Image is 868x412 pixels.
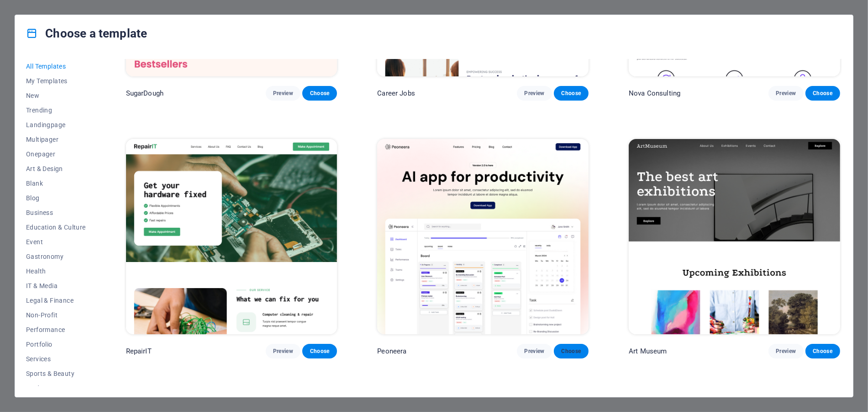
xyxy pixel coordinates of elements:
button: Choose [302,86,337,101]
button: Choose [805,344,840,358]
p: Peoneera [377,347,406,356]
span: IT & Media [26,282,86,289]
span: Performance [26,326,86,333]
button: Gastronomy [26,249,86,264]
span: Trades [26,385,86,392]
button: Non-Profit [26,308,86,322]
button: Sports & Beauty [26,366,86,381]
button: All Templates [26,59,86,74]
span: Preview [524,90,544,97]
span: Art & Design [26,165,86,172]
span: Choose [310,348,330,355]
span: Preview [776,90,796,97]
button: Preview [266,344,300,358]
span: My Templates [26,77,86,85]
span: Choose [813,90,833,97]
span: Onepager [26,150,86,158]
span: Services [26,355,86,363]
img: Art Museum [629,139,840,334]
span: Legal & Finance [26,297,86,304]
button: Choose [302,344,337,358]
button: Choose [554,86,589,101]
button: Preview [768,86,803,101]
button: Choose [805,86,840,101]
span: Health [26,268,86,275]
span: Gastronomy [26,253,86,260]
button: Preview [517,344,552,358]
button: Trades [26,381,86,396]
span: Trending [26,107,86,114]
p: Art Museum [629,347,667,356]
span: Blank [26,180,86,187]
button: Legal & Finance [26,293,86,308]
button: Blank [26,176,86,191]
button: Blog [26,191,86,205]
span: Education & Culture [26,224,86,231]
button: Multipager [26,132,86,147]
button: Services [26,352,86,366]
span: Non-Profit [26,311,86,319]
button: Event [26,235,86,249]
span: Business [26,209,86,216]
button: Education & Culture [26,220,86,235]
span: Preview [776,348,796,355]
span: Blog [26,194,86,202]
span: Event [26,238,86,246]
span: Portfolio [26,341,86,348]
span: Preview [273,348,293,355]
span: Preview [524,348,544,355]
button: Onepager [26,147,86,161]
span: All Templates [26,63,86,70]
span: Preview [273,90,293,97]
button: My Templates [26,74,86,88]
span: Choose [310,90,330,97]
p: SugarDough [126,89,163,98]
button: Preview [517,86,552,101]
button: Portfolio [26,337,86,352]
span: Multipager [26,136,86,143]
span: Sports & Beauty [26,370,86,377]
span: Landingpage [26,121,86,128]
button: Preview [266,86,300,101]
button: Performance [26,322,86,337]
button: Preview [768,344,803,358]
p: Nova Consulting [629,89,680,98]
button: Business [26,205,86,220]
button: Trending [26,103,86,118]
p: Career Jobs [377,89,415,98]
span: Choose [813,348,833,355]
span: Choose [561,348,581,355]
button: Landingpage [26,118,86,132]
h4: Choose a template [26,26,147,41]
img: Peoneera [377,139,589,334]
p: RepairIT [126,347,152,356]
img: RepairIT [126,139,337,334]
button: IT & Media [26,278,86,293]
span: New [26,92,86,99]
button: Choose [554,344,589,358]
button: Art & Design [26,161,86,176]
span: Choose [561,90,581,97]
button: New [26,88,86,103]
button: Health [26,264,86,278]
